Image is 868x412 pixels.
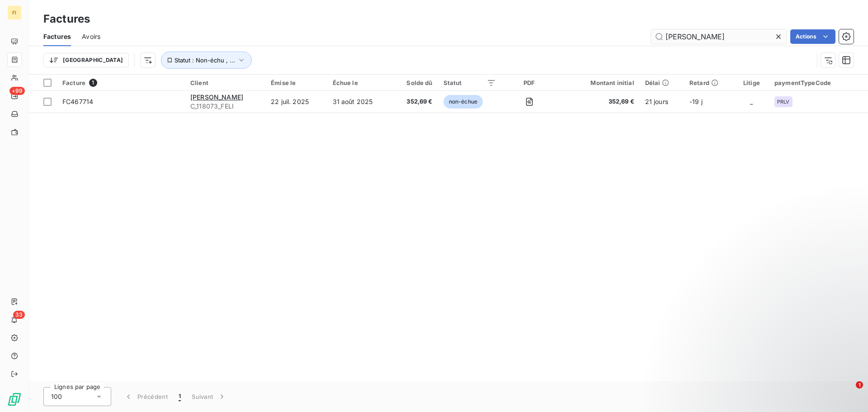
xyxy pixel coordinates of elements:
iframe: Intercom live chat [837,381,859,403]
span: 352,69 € [562,97,634,106]
span: FC467714 [62,98,93,105]
img: Logo LeanPay [7,392,22,407]
td: 22 juil. 2025 [265,91,327,113]
div: Litige [740,79,764,86]
button: Actions [790,29,835,44]
div: Retard [689,79,729,86]
div: paymentTypeCode [774,79,863,86]
span: Facture [62,79,85,86]
a: +99 [7,89,21,103]
span: Avoirs [82,32,100,41]
button: Suivant [186,387,232,406]
div: FI [7,5,22,20]
div: Client [190,79,260,86]
span: 33 [13,311,25,319]
button: [GEOGRAPHIC_DATA] [43,53,129,67]
div: Montant initial [562,79,634,86]
span: _ [750,98,753,105]
span: C_118073_FELI [190,102,260,111]
td: 21 jours [640,91,684,113]
div: Solde dû [397,79,433,86]
span: non-échue [443,95,483,109]
span: 1 [856,381,863,388]
span: +99 [9,87,25,95]
div: PDF [507,79,552,86]
div: Émise le [271,79,321,86]
input: Rechercher [651,29,787,44]
button: 1 [173,387,186,406]
span: 1 [89,79,97,87]
span: Statut : Non-échu , ... [175,57,235,64]
span: PRLV [777,99,790,104]
button: Statut : Non-échu , ... [161,52,252,69]
div: Échue le [333,79,387,86]
span: Factures [43,32,71,41]
span: -19 j [689,98,703,105]
span: [PERSON_NAME] [190,93,243,101]
td: 31 août 2025 [327,91,392,113]
span: 100 [51,392,62,401]
span: 1 [179,392,181,401]
iframe: Intercom notifications message [687,324,868,388]
span: 352,69 € [397,97,433,106]
div: Statut [443,79,496,86]
h3: Factures [43,11,90,27]
button: Précédent [118,387,173,406]
div: Délai [645,79,679,86]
